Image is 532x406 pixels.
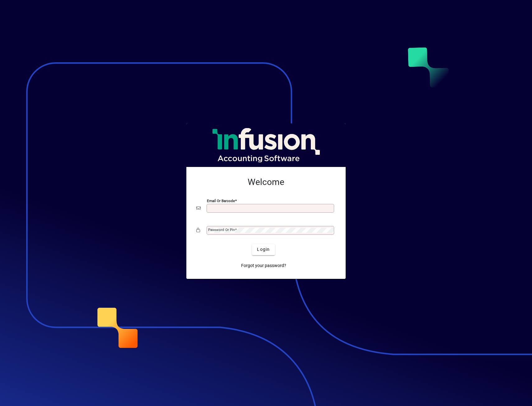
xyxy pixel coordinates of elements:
span: Forgot your password? [241,262,286,269]
h2: Welcome [196,177,336,187]
span: Login [257,246,270,253]
a: Forgot your password? [239,260,289,271]
mat-label: Password or Pin [208,228,235,232]
mat-label: Email or Barcode [207,198,235,203]
button: Login [252,244,275,255]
